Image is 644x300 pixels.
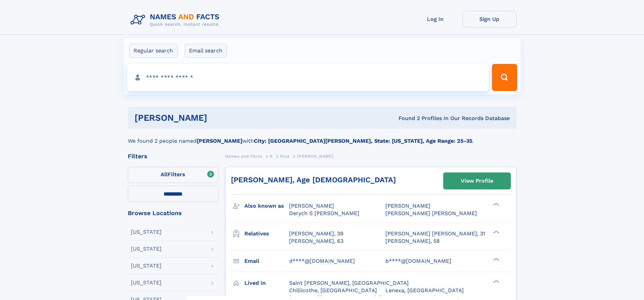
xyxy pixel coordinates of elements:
b: [PERSON_NAME] [197,138,242,144]
h1: [PERSON_NAME] [135,114,303,122]
span: Lenexa, [GEOGRAPHIC_DATA] [385,287,464,294]
a: [PERSON_NAME], Age [DEMOGRAPHIC_DATA] [231,176,396,184]
a: [PERSON_NAME], 39 [289,230,343,237]
b: City: [GEOGRAPHIC_DATA][PERSON_NAME], State: [US_STATE], Age Range: 25-35 [254,138,472,144]
div: View Profile [461,173,493,189]
h3: Also known as [244,200,289,212]
a: Sign Up [462,11,517,27]
span: R [270,154,273,159]
div: Found 2 Profiles In Our Records Database [303,115,510,122]
div: ❯ [492,257,500,261]
h3: Lived in [244,277,289,289]
div: Filters [128,153,218,159]
h3: Email [244,255,289,267]
input: search input [127,64,489,91]
span: [PERSON_NAME] [385,203,430,209]
div: [US_STATE] [131,280,162,285]
label: Email search [185,44,227,58]
span: [PERSON_NAME] [PERSON_NAME] [385,210,477,216]
a: View Profile [444,173,510,189]
a: R [270,152,273,160]
a: Names and Facts [225,152,262,160]
div: Browse Locations [128,210,218,216]
a: Rice [280,152,289,160]
img: Logo Names and Facts [128,11,225,29]
button: Search Button [492,64,517,91]
span: [PERSON_NAME] [289,203,334,209]
label: Regular search [129,44,177,58]
div: [US_STATE] [131,246,162,252]
a: [PERSON_NAME], 58 [385,237,440,245]
a: [PERSON_NAME], 63 [289,237,343,245]
div: [US_STATE] [131,229,162,235]
span: All [161,171,168,178]
div: ❯ [492,230,500,234]
span: Derych S [PERSON_NAME] [289,210,359,216]
h3: Relatives [244,228,289,239]
span: Saint [PERSON_NAME], [GEOGRAPHIC_DATA] [289,280,409,286]
label: Filters [128,167,218,183]
div: [US_STATE] [131,263,162,269]
div: We found 2 people named with . [128,129,517,145]
div: ❯ [492,202,500,207]
a: Log In [408,11,462,27]
div: ❯ [492,279,500,283]
a: [PERSON_NAME] [PERSON_NAME], 31 [385,230,485,237]
span: Chillicothe, [GEOGRAPHIC_DATA] [289,287,377,294]
span: Rice [280,154,289,159]
span: [PERSON_NAME] [297,154,333,159]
